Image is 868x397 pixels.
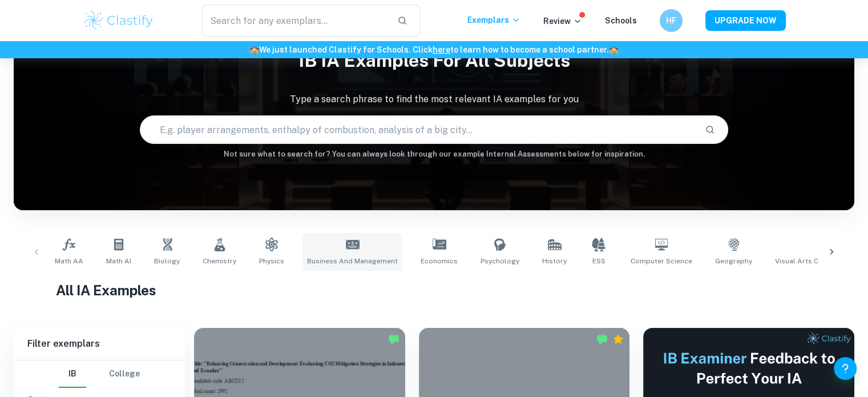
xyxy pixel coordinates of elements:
button: IB [59,360,86,388]
h1: All IA Examples [56,280,813,300]
span: Math AI [106,256,131,266]
img: Marked [388,334,399,345]
span: Math AA [55,256,83,266]
span: Computer Science [631,256,692,266]
span: History [542,256,567,266]
h6: Not sure what to search for? You can always look through our example Internal Assessments below f... [14,149,854,160]
h6: Filter exemplars [14,328,185,360]
button: UPGRADE NOW [705,10,786,31]
button: Search [700,120,720,139]
span: 🏫 [249,45,259,54]
input: E.g. player arrangements, enthalpy of combustion, analysis of a big city... [140,114,696,146]
span: Psychology [481,256,519,266]
p: Type a search phrase to find the most relevant IA examples for you [14,93,854,106]
p: Review [543,15,582,27]
h6: We just launched Clastify for Schools. Click to learn how to become a school partner. [2,43,866,56]
span: Chemistry [203,256,236,266]
button: College [109,360,140,388]
span: 🏫 [609,45,619,54]
span: Geography [715,256,752,266]
h6: HF [664,14,677,27]
span: Physics [259,256,284,266]
div: Filter type choice [59,360,140,388]
img: Clastify logo [83,9,155,32]
h1: IB IA examples for all subjects [14,42,854,79]
span: Economics [421,256,458,266]
input: Search for any exemplars... [202,5,389,37]
div: Premium [612,334,624,345]
a: Schools [605,16,637,25]
p: Exemplars [467,14,520,26]
button: HF [660,9,683,32]
span: ESS [592,256,605,266]
a: here [433,45,450,54]
span: Business and Management [307,256,398,266]
span: Biology [154,256,180,266]
img: Marked [596,334,608,345]
button: Help and Feedback [834,357,857,380]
